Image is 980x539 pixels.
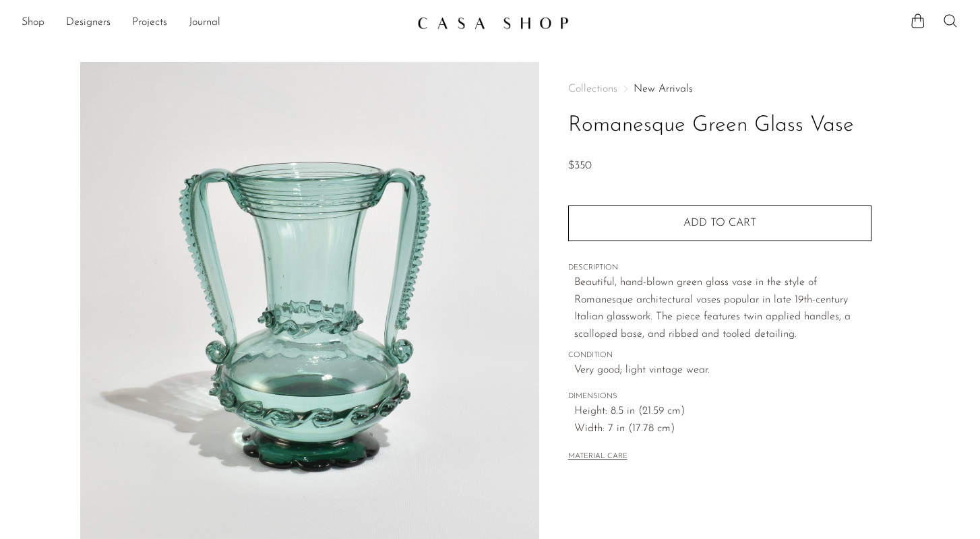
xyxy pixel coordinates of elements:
a: Projects [132,14,167,32]
span: Collections [568,84,617,94]
nav: Breadcrumbs [568,84,871,94]
span: Width: 7 in (17.78 cm) [574,420,871,438]
span: $350 [568,160,592,171]
button: Add to cart [568,205,871,241]
span: DESCRIPTION [568,262,871,274]
h1: Romanesque Green Glass Vase [568,108,871,143]
span: Very good; light vintage wear. [574,362,871,379]
nav: Desktop navigation [22,11,406,34]
ul: NEW HEADER MENU [22,11,406,34]
a: Shop [22,14,44,32]
span: CONDITION [568,350,871,362]
a: New Arrivals [634,84,693,94]
span: DIMENSIONS [568,391,871,403]
span: Height: 8.5 in (21.59 cm) [574,403,871,420]
p: Beautiful, hand-blown green glass vase in the style of Romanesque architectural vases popular in ... [574,274,871,343]
span: Add to cart [683,218,756,228]
a: Journal [189,14,220,32]
a: Designers [66,14,111,32]
button: MATERIAL CARE [568,452,627,462]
